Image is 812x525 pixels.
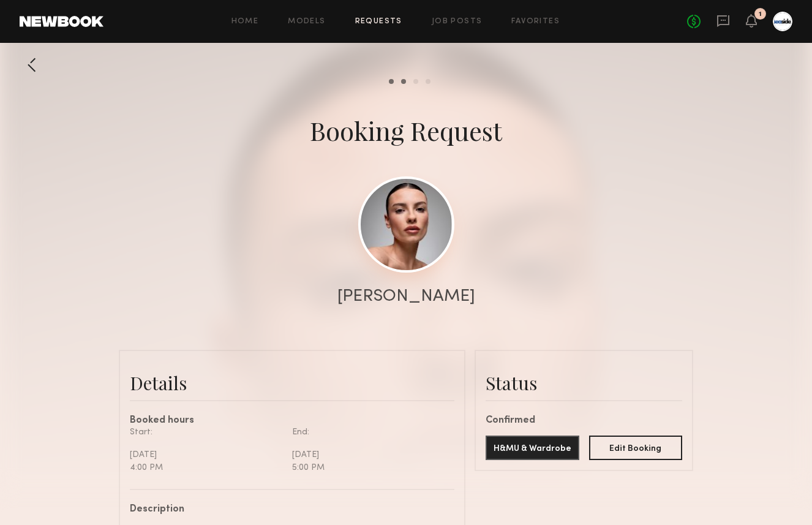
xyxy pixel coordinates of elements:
[130,371,454,395] div: Details
[589,436,683,460] button: Edit Booking
[292,426,445,439] div: End:
[231,18,259,26] a: Home
[292,461,445,474] div: 5:00 PM
[759,11,762,18] div: 1
[486,416,682,426] div: Confirmed
[288,18,325,26] a: Models
[486,436,579,460] button: H&MU & Wardrobe
[310,113,502,148] div: Booking Request
[355,18,402,26] a: Requests
[511,18,560,26] a: Favorites
[292,448,445,461] div: [DATE]
[337,288,475,305] div: [PERSON_NAME]
[432,18,483,26] a: Job Posts
[130,505,445,515] div: Description
[130,448,283,461] div: [DATE]
[130,416,454,426] div: Booked hours
[486,371,682,395] div: Status
[130,461,283,474] div: 4:00 PM
[130,426,283,439] div: Start:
